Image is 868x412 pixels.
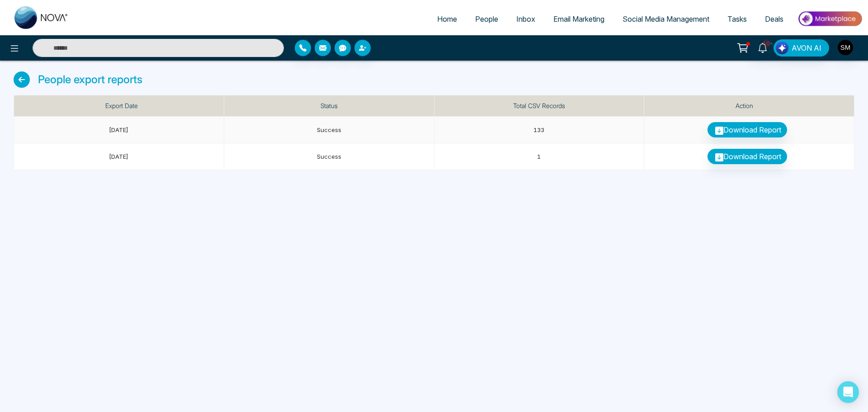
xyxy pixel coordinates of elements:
img: Nova CRM Logo [14,6,69,29]
span: Tasks [727,14,747,24]
h4: People export reports [38,73,142,86]
span: Social Media Management [623,14,709,24]
a: People [466,10,507,28]
span: Success [317,126,341,133]
span: Success [317,153,341,160]
a: Inbox [507,10,544,28]
span: Download Report [708,152,791,160]
a: Email Marketing [544,10,613,28]
span: Inbox [516,14,535,24]
a: Social Media Management [613,10,718,28]
span: Deals [765,14,783,24]
span: Home [437,14,457,24]
th: Action [644,95,854,117]
span: People [475,14,498,24]
span: AVON AI [792,43,821,53]
div: Open Intercom Messenger [837,381,859,403]
span: Email Marketing [553,14,604,24]
span: Download Report [708,126,791,133]
a: 10+ [752,39,774,55]
a: Home [428,10,466,28]
a: Download Report [708,122,787,137]
span: 1 [537,153,541,160]
span: 133 [533,126,544,133]
span: 10+ [763,39,771,47]
img: Lead Flow [776,42,788,54]
a: Tasks [718,10,756,28]
a: Deals [756,10,793,28]
th: Export Date [14,95,224,117]
img: Market-place.gif [797,9,863,29]
span: [DATE] [109,153,128,160]
button: AVON AI [774,39,829,57]
span: [DATE] [109,126,128,133]
th: Total CSV Records [434,95,645,117]
img: User Avatar [838,40,853,55]
th: Status [224,95,434,117]
a: Download Report [708,149,787,164]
